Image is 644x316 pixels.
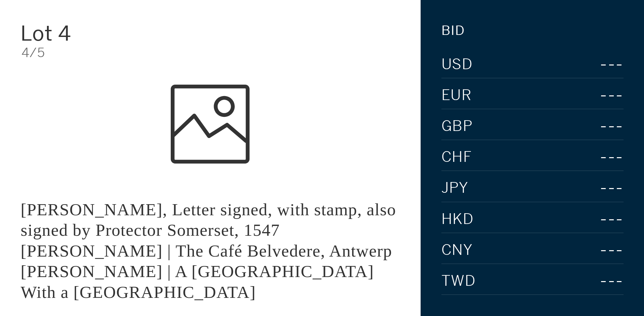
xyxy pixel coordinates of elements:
[441,212,474,227] span: HKD
[441,24,465,37] div: Bid
[20,23,147,44] div: Lot 4
[441,181,469,195] span: JPY
[559,54,624,75] div: ---
[573,209,624,229] div: ---
[441,243,473,258] span: CNY
[441,119,473,134] span: GBP
[441,150,472,165] span: CHF
[441,57,473,72] span: USD
[577,240,624,260] div: ---
[558,178,624,198] div: ---
[21,46,400,59] div: 4/5
[587,147,624,167] div: ---
[565,271,624,291] div: ---
[582,116,624,136] div: ---
[583,85,624,105] div: ---
[20,200,396,302] div: [PERSON_NAME], Letter signed, with stamp, also signed by Protector Somerset, 1547 [PERSON_NAME] |...
[441,274,476,288] span: TWD
[441,88,472,103] span: EUR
